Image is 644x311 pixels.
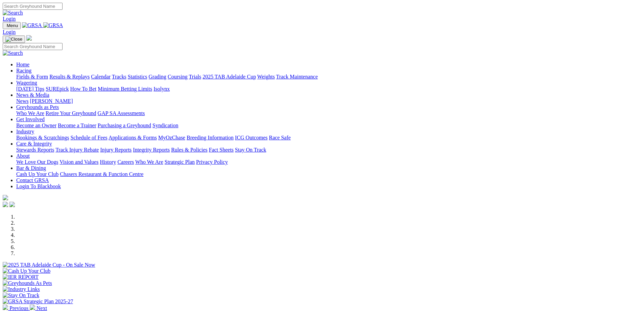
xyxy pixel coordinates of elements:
a: Get Involved [16,116,45,122]
img: GRSA [43,22,63,28]
a: Previous [3,305,30,311]
a: Who We Are [135,159,163,165]
a: Home [16,62,29,67]
a: Isolynx [153,86,170,92]
a: Results & Replays [49,74,90,80]
img: twitter.svg [9,202,15,207]
img: Stay On Track [3,292,39,298]
a: Minimum Betting Limits [98,86,152,92]
a: Statistics [128,74,147,80]
a: Purchasing a Greyhound [98,123,151,128]
a: ICG Outcomes [235,135,267,140]
a: Strategic Plan [165,159,195,165]
a: Trials [189,74,201,80]
a: Weights [257,74,275,80]
a: Careers [117,159,134,165]
a: Industry [16,129,34,134]
a: How To Bet [70,86,97,92]
span: Next [37,305,47,311]
a: Vision and Values [59,159,98,165]
a: Login [3,16,16,22]
img: Search [3,50,23,56]
img: chevron-right-pager-white.svg [30,305,35,310]
input: Search [3,43,63,50]
a: Contact GRSA [16,177,49,183]
div: Greyhounds as Pets [16,110,641,116]
a: Track Injury Rebate [55,147,99,153]
a: Race Safe [269,135,290,140]
img: Search [3,10,23,16]
button: Toggle navigation [3,22,21,29]
a: Login To Blackbook [16,183,61,189]
div: Wagering [16,86,641,92]
a: We Love Our Dogs [16,159,58,165]
a: Grading [149,74,166,80]
a: History [100,159,116,165]
span: Menu [7,23,18,28]
a: Chasers Restaurant & Function Centre [60,171,143,177]
a: Bar & Dining [16,165,46,171]
a: Tracks [112,74,126,80]
input: Search [3,3,63,10]
a: Wagering [16,80,37,86]
a: About [16,153,30,159]
button: Toggle navigation [3,36,25,43]
img: Industry Links [3,286,40,292]
a: News [16,98,28,104]
a: Fact Sheets [209,147,234,153]
img: GRSA [22,22,42,28]
a: MyOzChase [158,135,185,140]
div: News & Media [16,98,641,104]
a: Schedule of Fees [70,135,107,140]
a: Who We Are [16,110,44,116]
div: Industry [16,135,641,141]
a: Care & Integrity [16,141,52,147]
img: 2025 TAB Adelaide Cup - On Sale Now [3,262,95,268]
img: Close [5,37,22,42]
div: Get Involved [16,123,641,129]
div: About [16,159,641,165]
a: SUREpick [46,86,69,92]
a: Stewards Reports [16,147,54,153]
a: [PERSON_NAME] [30,98,73,104]
a: Calendar [91,74,111,80]
a: Become an Owner [16,123,56,128]
a: Breeding Information [187,135,234,140]
div: Bar & Dining [16,171,641,177]
span: Previous [9,305,28,311]
img: GRSA Strategic Plan 2025-27 [3,298,73,305]
a: 2025 TAB Adelaide Cup [202,74,256,80]
a: Cash Up Your Club [16,171,58,177]
a: Login [3,29,16,35]
a: Bookings & Scratchings [16,135,69,140]
a: Greyhounds as Pets [16,104,59,110]
a: Become a Trainer [58,123,96,128]
a: Rules & Policies [171,147,208,153]
div: Racing [16,74,641,80]
img: logo-grsa-white.png [3,195,8,200]
a: Racing [16,68,31,73]
div: Care & Integrity [16,147,641,153]
img: facebook.svg [3,202,8,207]
img: logo-grsa-white.png [26,35,32,41]
a: Retire Your Greyhound [46,110,96,116]
a: Privacy Policy [196,159,228,165]
a: Syndication [152,123,178,128]
img: Greyhounds As Pets [3,280,52,286]
a: News & Media [16,92,49,98]
img: Cash Up Your Club [3,268,50,274]
a: Stay On Track [235,147,266,153]
a: Track Maintenance [276,74,318,80]
a: Coursing [168,74,188,80]
a: GAP SA Assessments [98,110,145,116]
img: chevron-left-pager-white.svg [3,305,8,310]
a: [DATE] Tips [16,86,44,92]
a: Integrity Reports [133,147,170,153]
a: Fields & Form [16,74,48,80]
a: Injury Reports [100,147,132,153]
img: IER REPORT [3,274,39,280]
a: Applications & Forms [109,135,157,140]
a: Next [30,305,47,311]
